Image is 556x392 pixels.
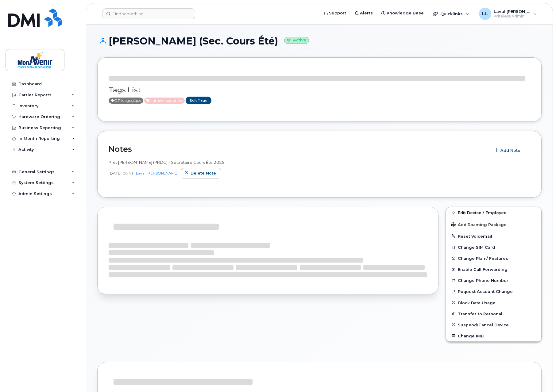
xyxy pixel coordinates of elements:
[109,171,122,176] span: [DATE]
[446,308,541,319] button: Transfer to Personal
[446,286,541,297] button: Request Account Change
[491,145,526,156] button: Add Note
[181,168,221,179] button: Delete note
[446,297,541,308] button: Block Data Usage
[446,319,541,330] button: Suspend/Cancel Device
[446,330,541,341] button: Change IMEI
[109,160,225,165] span: Pret [PERSON_NAME] (PRDG) - Secretaire Cours Été 2025
[446,242,541,253] button: Change SIM Card
[500,148,520,153] span: Add Note
[191,170,216,176] span: Delete note
[186,97,211,104] a: Edit Tags
[144,98,185,104] span: Active
[446,253,541,264] button: Change Plan / Features
[446,207,541,218] a: Edit Device / Employee
[109,144,488,154] h2: Notes
[136,171,178,175] a: Laval [PERSON_NAME]
[123,171,133,176] span: 06:41
[458,322,509,327] span: Suspend/Cancel Device
[458,256,508,261] span: Change Plan / Features
[109,98,143,104] span: Active
[446,218,541,231] button: Add Roaming Package
[446,231,541,242] button: Reset Voicemail
[446,275,541,286] button: Change Phone Number
[458,267,508,272] span: Enable Call Forwarding
[97,36,542,46] h1: [PERSON_NAME] (Sec. Cours Été)
[451,222,507,228] span: Add Roaming Package
[284,37,309,44] small: Active
[446,264,541,275] button: Enable Call Forwarding
[109,86,530,94] h3: Tags List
